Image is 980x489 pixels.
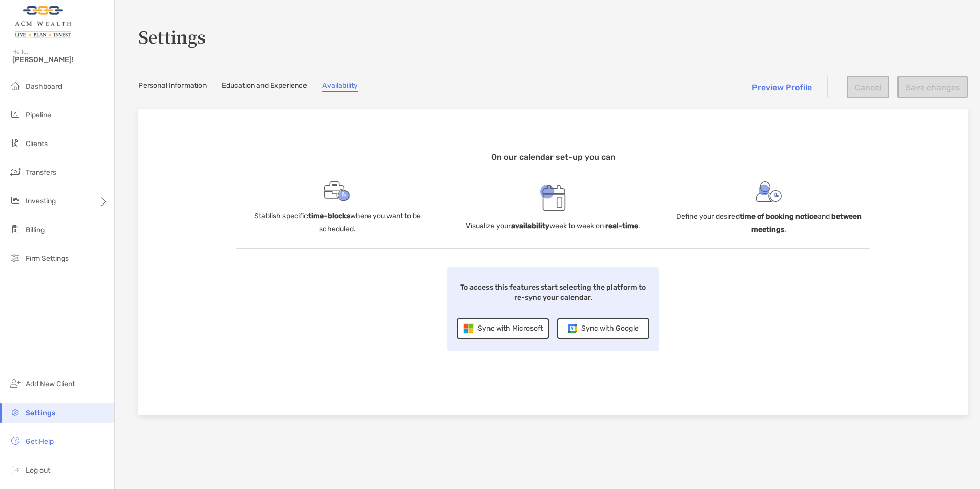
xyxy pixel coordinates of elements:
[9,252,22,264] img: firm-settings icon
[9,194,22,207] img: investing icon
[463,323,474,334] img: Microsoft
[26,197,56,206] span: Investing
[26,409,55,417] span: Settings
[9,137,22,149] img: clients icon
[222,81,307,92] a: Education and Experience
[9,377,22,390] img: add_new_client icon
[751,212,862,234] b: between meetings
[9,463,22,476] img: logout icon
[26,254,69,263] span: Firm Settings
[511,221,549,230] b: availability
[9,108,22,120] img: pipeline icon
[236,152,870,162] h4: On our calendar set-up you can
[138,25,968,48] h3: Settings
[26,139,48,148] span: Clients
[26,82,62,91] span: Dashboard
[9,223,22,235] img: billing icon
[322,81,358,92] a: Availability
[12,4,73,41] img: Zoe Logo
[236,210,439,235] p: Stablish specific where you want to be scheduled.
[9,166,22,178] img: transfers icon
[26,466,50,475] span: Log out
[324,181,350,202] img: Sync
[466,219,640,232] p: Visualize your week to week on .
[557,318,649,339] div: Sync with Google
[540,185,566,211] img: Sync 2
[9,435,22,447] img: get-help icon
[568,324,577,333] img: Google
[26,111,51,119] span: Pipeline
[456,282,650,303] p: To access this features start selecting the platform to re-sync your calendar.
[26,168,56,177] span: Transfers
[26,226,45,234] span: Billing
[9,406,22,418] img: settings icon
[308,212,350,220] b: time-blocks
[740,212,818,221] b: time of booking notice
[752,83,812,92] a: Preview Profile
[756,181,782,202] img: Sync 3
[26,380,75,389] span: Add New Client
[9,79,22,92] img: dashboard icon
[667,210,870,236] p: Define your desired and .
[12,55,108,64] span: [PERSON_NAME]!
[26,437,54,446] span: Get Help
[457,318,549,339] div: Sync with Microsoft
[138,81,207,92] a: Personal Information
[605,221,638,230] b: real-time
